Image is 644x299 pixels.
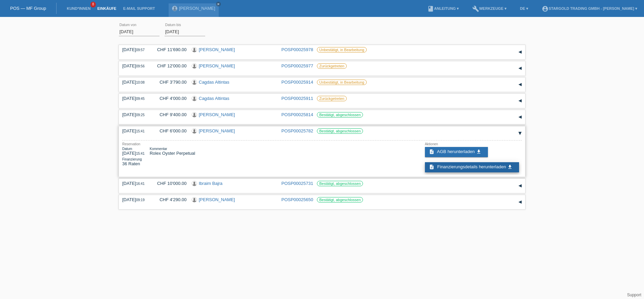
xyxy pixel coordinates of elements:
span: 09:45 [136,97,145,101]
div: Datum [122,147,145,151]
i: build [472,5,479,12]
div: CHF 9'400.00 [154,112,187,117]
i: get_app [507,164,513,170]
div: auf-/zuklappen [515,197,525,207]
div: CHF 4'290.00 [154,197,187,202]
div: [DATE] [122,47,149,52]
a: Ibraim Bajra [199,181,222,186]
label: Bestätigt, abgeschlossen [317,181,363,186]
a: close [216,2,221,6]
a: POSP00025782 [281,128,313,133]
div: 36 Raten [122,157,205,166]
div: CHF 10'000.00 [154,181,187,186]
a: [PERSON_NAME] [199,63,235,68]
a: POSP00025978 [281,47,313,52]
label: Bestätigt, abgeschlossen [317,197,363,202]
a: Einkäufe [94,6,120,10]
span: 10:08 [136,81,145,84]
span: 16:41 [136,182,145,186]
a: POSP00025914 [281,80,313,85]
div: auf-/zuklappen [515,112,525,122]
i: description [429,149,434,154]
div: CHF 12'000.00 [154,63,187,68]
a: description Finanzierungsdetails herunterladen get_app [425,162,519,172]
div: CHF 4'000.00 [154,96,187,101]
div: CHF 3'790.00 [154,80,187,85]
label: Bestätigt, abgeschlossen [317,128,363,134]
div: [DATE] [122,147,145,156]
span: 09:56 [136,64,145,68]
span: 15:41 [136,129,145,133]
span: 09:25 [136,113,145,117]
a: Cagdas Altintas [199,96,229,101]
a: POSP00025911 [281,96,313,101]
a: buildWerkzeuge ▾ [469,6,510,10]
div: Reservation [122,142,205,146]
div: CHF 11'690.00 [154,47,187,52]
i: account_circle [542,5,549,12]
div: auf-/zuklappen [515,128,525,138]
a: DE ▾ [517,6,532,10]
span: AGB herunterladen [437,149,475,154]
div: CHF 6'000.00 [154,128,187,133]
div: [DATE] [122,63,149,68]
a: POSP00025731 [281,181,313,186]
a: Support [627,293,641,297]
div: [DATE] [122,112,149,117]
a: bookAnleitung ▾ [424,6,462,10]
a: E-Mail Support [120,6,158,10]
a: description AGB herunterladen get_app [425,147,488,157]
label: Bestätigt, abgeschlossen [317,112,363,118]
label: Zurückgetreten [317,96,347,101]
div: auf-/zuklappen [515,96,525,106]
div: [DATE] [122,181,149,186]
div: [DATE] [122,197,149,202]
label: Unbestätigt, in Bearbeitung [317,47,367,52]
a: POSP00025814 [281,112,313,117]
span: Finanzierungsdetails herunterladen [437,164,506,169]
div: Rolex Oyster Perpetual [150,147,195,156]
a: Kund*innen [63,6,94,10]
label: Unbestätigt, in Bearbeitung [317,80,367,85]
label: Zurückgetreten [317,63,347,69]
i: book [427,5,434,12]
span: 09:57 [136,48,145,52]
div: [DATE] [122,128,149,133]
a: POS — MF Group [10,6,46,11]
a: [PERSON_NAME] [199,128,235,133]
div: [DATE] [122,96,149,101]
a: [PERSON_NAME] [199,197,235,202]
i: close [217,2,220,6]
span: 8 [90,2,96,7]
a: [PERSON_NAME] [199,112,235,117]
a: POSP00025977 [281,63,313,68]
div: auf-/zuklappen [515,80,525,90]
div: [DATE] [122,80,149,85]
i: get_app [476,149,481,154]
span: 15:41 [136,152,145,155]
div: auf-/zuklappen [515,47,525,57]
a: Cagdas Altintas [199,80,229,85]
div: auf-/zuklappen [515,181,525,191]
a: POSP00025650 [281,197,313,202]
a: account_circleStargold Trading GmbH - [PERSON_NAME] ▾ [538,6,641,10]
div: Kommentar [150,147,195,151]
i: description [429,164,434,170]
a: [PERSON_NAME] [179,6,215,11]
span: 09:19 [136,198,145,202]
div: auf-/zuklappen [515,63,525,73]
a: [PERSON_NAME] [199,47,235,52]
div: Finanzierung [122,157,205,161]
div: Aktionen [425,142,522,146]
